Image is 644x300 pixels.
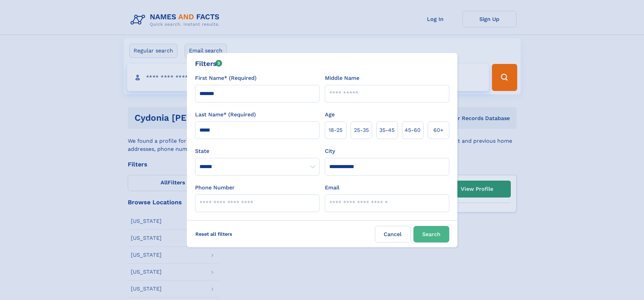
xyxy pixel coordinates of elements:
[379,126,395,134] span: 35‑45
[325,184,339,192] label: Email
[191,226,237,242] label: Reset all filters
[375,226,411,243] label: Cancel
[329,126,342,134] span: 18‑25
[433,126,444,134] span: 60+
[413,226,449,243] button: Search
[195,59,222,69] div: Filters
[325,74,359,82] label: Middle Name
[195,74,257,82] label: First Name* (Required)
[325,111,335,119] label: Age
[354,126,369,134] span: 25‑35
[195,111,256,119] label: Last Name* (Required)
[325,147,335,155] label: City
[405,126,421,134] span: 45‑60
[195,184,235,192] label: Phone Number
[195,147,319,155] label: State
